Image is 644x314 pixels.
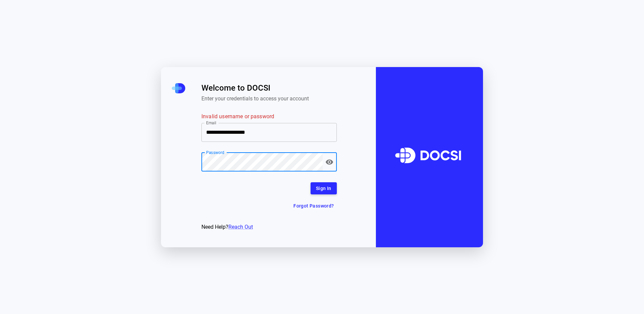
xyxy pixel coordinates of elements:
img: DOCSI Mini Logo [172,83,185,93]
span: Welcome to DOCSI [201,83,337,93]
div: Need Help? [201,223,337,231]
label: Password [206,150,224,155]
img: DOCSI Logo [389,131,470,183]
label: Invalid username or password [201,113,337,123]
span: Enter your credentials to access your account [201,95,337,102]
a: Reach Out [228,224,253,230]
button: Forgot Password? [291,200,336,212]
label: Email [206,120,217,126]
button: Sign In [311,182,337,195]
